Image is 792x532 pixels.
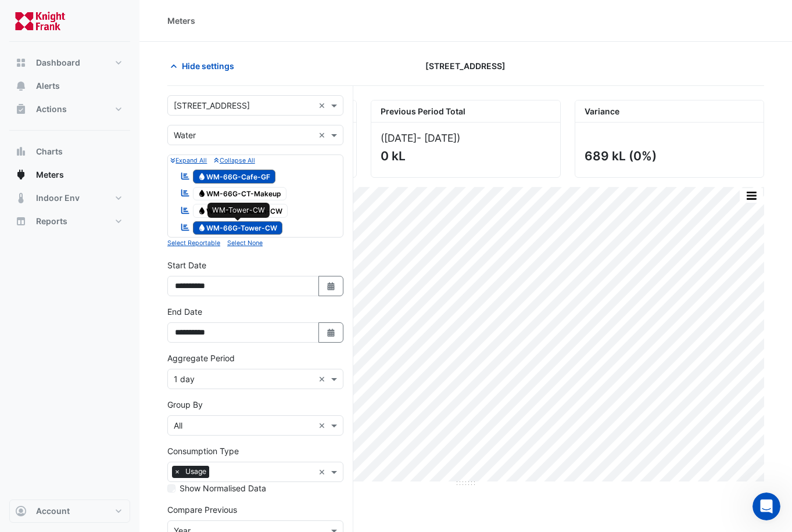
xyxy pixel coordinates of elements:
button: Meters [9,163,130,186]
app-icon: Indoor Env [15,192,27,204]
button: Indoor Env [9,186,130,210]
fa-icon: Water [198,224,206,232]
div: WM-Tower-CW [212,205,265,215]
span: Clear [318,373,328,385]
span: Clear [318,99,328,112]
span: Actions [36,103,67,115]
img: Company Logo [14,9,66,33]
fa-icon: Reportable [180,188,191,198]
app-icon: Meters [15,169,27,181]
fa-icon: Select Date [326,281,336,291]
button: Account [9,499,130,523]
fa-icon: Reportable [180,222,191,232]
span: Alerts [36,80,60,92]
small: Collapse All [214,157,255,164]
div: ([DATE] ) [381,132,550,144]
div: Variance [575,100,764,123]
fa-icon: Reportable [180,171,191,181]
span: Clear [318,419,328,432]
span: WM-66G-Cafe-GF [193,170,276,184]
span: × [172,466,182,477]
app-icon: Reports [15,215,27,227]
app-icon: Actions [15,103,27,115]
span: Clear [318,129,328,141]
button: Hide settings [167,56,242,76]
label: Show Normalised Data [180,482,266,494]
span: Clear [318,466,328,478]
button: Select None [227,238,263,248]
div: Meters [167,15,195,27]
label: Aggregate Period [167,352,235,364]
small: Select Reportable [167,239,220,247]
span: Usage [182,466,209,477]
div: 689 kL (0%) [585,149,752,163]
app-icon: Alerts [15,80,27,92]
button: Actions [9,98,130,121]
iframe: Intercom live chat [752,493,780,520]
app-icon: Charts [15,146,27,157]
button: Expand All [170,155,207,166]
div: Previous Period Total [371,100,560,123]
label: End Date [167,305,202,318]
div: 0 kL [381,149,548,163]
button: Charts [9,140,130,163]
small: Expand All [170,157,207,164]
span: Hide settings [182,60,234,72]
span: WM-66G-Tower-CW [193,221,283,235]
fa-icon: Water [198,206,206,215]
span: Account [36,505,70,517]
button: Collapse All [214,155,255,166]
label: Group By [167,398,203,411]
button: Reports [9,210,130,233]
small: Select None [227,239,263,247]
label: Compare Previous [167,504,237,516]
button: Dashboard [9,51,130,74]
label: Start Date [167,259,206,271]
span: Reports [36,215,67,227]
span: Meters [36,169,64,181]
fa-icon: Reportable [180,205,191,215]
label: Consumption Type [167,445,239,457]
span: [STREET_ADDRESS] [425,60,506,72]
span: WM-66G-Podium-CW [193,204,288,218]
fa-icon: Water [198,189,206,198]
button: More Options [740,188,763,203]
span: - [DATE] [417,132,457,144]
fa-icon: Water [198,172,206,181]
span: Dashboard [36,57,80,69]
fa-icon: Select Date [326,328,336,337]
span: Indoor Env [36,192,80,204]
button: Select Reportable [167,238,220,248]
span: WM-66G-CT-Makeup [193,187,287,201]
app-icon: Dashboard [15,57,27,69]
button: Alerts [9,74,130,98]
span: Charts [36,146,63,157]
